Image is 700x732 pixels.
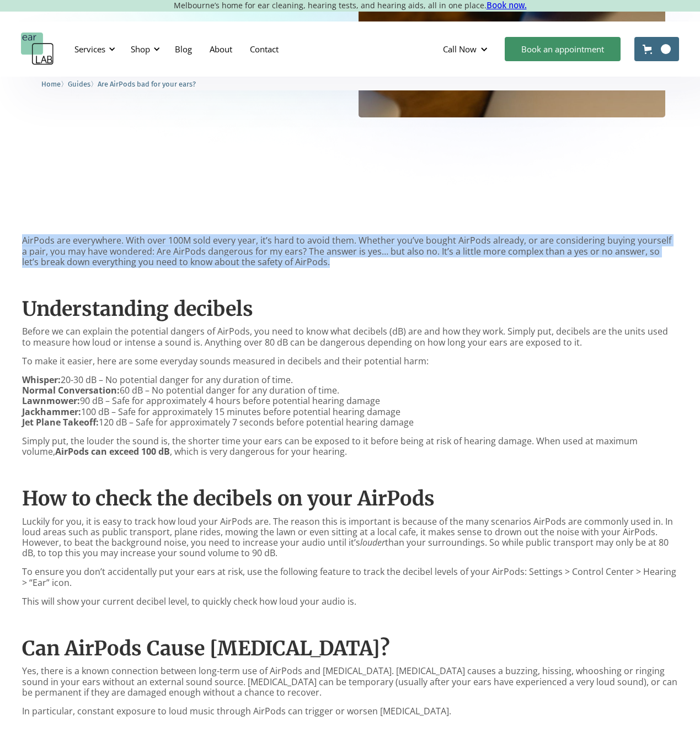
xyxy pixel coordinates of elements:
[505,37,621,61] a: Book an appointment
[241,33,287,65] a: Contact
[98,78,196,89] a: Are AirPods bad for your ears?
[41,80,61,88] span: Home
[22,384,120,396] strong: Normal Conversation:
[434,33,499,66] div: Call Now
[22,356,678,367] p: To make it easier, here are some everyday sounds measured in decibels and their potential harm:
[22,395,80,407] strong: Lawnmower:
[22,706,678,717] p: In particular, constant exposure to loud music through AirPods can trigger or worsen [MEDICAL_DATA].
[443,44,477,55] div: Call Now
[22,297,678,321] h2: Understanding decibels
[22,276,678,286] p: ‍
[22,637,678,660] h2: Can AirPods Cause [MEDICAL_DATA]?
[55,445,170,457] strong: AirPods can exceed 100 dB
[634,37,679,61] a: Open cart containing items
[22,615,678,626] p: ‍
[124,33,163,66] div: Shop
[68,33,119,66] div: Services
[22,406,81,418] strong: Jackhammer:
[68,78,98,90] li: 〉
[22,596,678,607] p: This will show your current decibel level, to quickly check how loud your audio is.
[22,326,678,347] p: Before we can explain the potential dangers of AirPods, you need to know what decibels (dB) are a...
[201,33,241,65] a: About
[22,375,678,428] p: 20-30 dB – No potential danger for any duration of time. 60 dB – No potential danger for any dura...
[22,416,99,428] strong: Jet Plane Takeoff:
[22,487,678,510] h2: How to check the decibels on your AirPods
[68,80,90,88] span: Guides
[98,80,196,88] span: Are AirPods bad for your ears?
[22,666,678,698] p: Yes, there is a known connection between long-term use of AirPods and [MEDICAL_DATA]. [MEDICAL_DA...
[22,516,678,559] p: Luckily for you, it is easy to track how loud your AirPods are. The reason this is important is b...
[68,78,90,89] a: Guides
[41,78,68,90] li: 〉
[74,44,105,55] div: Services
[22,436,678,457] p: Simply put, the louder the sound is, the shorter time your ears can be exposed to it before being...
[166,33,201,65] a: Blog
[22,374,61,386] strong: Whisper:
[360,536,385,548] em: louder
[22,235,678,267] p: AirPods are everywhere. With over 100M sold every year, it’s hard to avoid them. Whether you’ve b...
[21,33,54,66] a: home
[22,465,678,476] p: ‍
[41,78,61,89] a: Home
[22,567,678,588] p: To ensure you don’t accidentally put your ears at risk, use the following feature to track the de...
[131,44,150,55] div: Shop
